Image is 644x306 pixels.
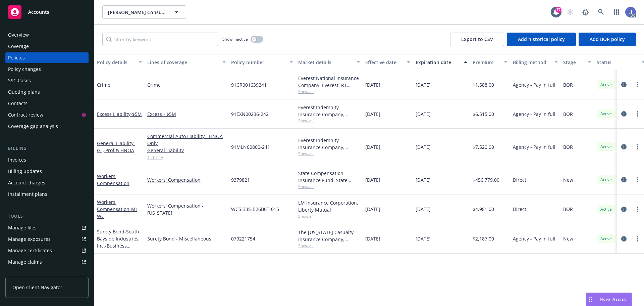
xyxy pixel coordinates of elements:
span: BOR [563,143,573,150]
a: Accounts [5,3,89,21]
span: [DATE] [416,206,431,213]
span: Active [599,236,613,242]
a: Overview [5,30,89,40]
div: Tools [5,213,89,220]
a: Contract review [5,110,89,120]
span: 9379821 [231,176,250,183]
button: Premium [470,54,510,70]
div: Manage certificates [8,245,52,256]
span: Active [599,82,613,88]
div: Manage exposures [8,234,51,245]
span: [DATE] [365,81,380,88]
div: Expiration date [416,59,460,66]
span: $2,187.00 [473,235,494,242]
button: Add historical policy [507,33,576,46]
span: $7,520.00 [473,143,494,150]
a: Installment plans [5,189,89,200]
span: WC5-33S-B26B0T-015 [231,206,279,213]
span: [DATE] [365,111,380,118]
div: Billing [5,145,89,152]
div: Everest Indemnity Insurance Company, Everest, RT Specialty Insurance Services, LLC (RSG Specialty... [298,137,360,151]
a: circleInformation [620,81,628,89]
button: [PERSON_NAME] Consulting Corp [102,5,186,19]
div: The [US_STATE] Casualty Insurance Company, Liberty Mutual [298,229,360,243]
span: BOR [563,206,573,213]
button: Lines of coverage [145,54,228,70]
a: Excess - $5M [147,111,226,118]
span: Agency - Pay in full [513,235,555,242]
div: Quoting plans [8,87,40,97]
a: Switch app [610,5,623,19]
span: Active [599,177,613,183]
div: Effective date [365,59,403,66]
div: Coverage gap analysis [8,121,58,132]
span: Manage exposures [5,234,89,245]
a: Manage certificates [5,245,89,256]
span: BOR [563,81,573,88]
div: Manage claims [8,257,42,267]
span: Show all [298,118,360,124]
span: Export to CSV [461,36,493,42]
span: Active [599,206,613,212]
span: [PERSON_NAME] Consulting Corp [108,9,166,16]
span: [DATE] [365,143,380,150]
a: Policies [5,52,89,63]
a: Manage BORs [5,268,89,279]
a: Quoting plans [5,87,89,97]
div: Drag to move [586,293,594,306]
div: Everest National Insurance Company, Everest, RT Specialty Insurance Services, LLC (RSG Specialty,... [298,75,360,89]
div: Invoices [8,155,26,165]
button: Billing method [510,54,560,70]
a: General Liability [97,140,135,154]
span: 91EXN00236-242 [231,111,269,118]
a: Start snowing [563,5,577,19]
a: SSC Cases [5,75,89,86]
a: more [633,143,641,151]
input: Filter by keyword... [102,33,218,46]
a: more [633,81,641,89]
a: General Liability [147,147,226,154]
span: Show all [298,151,360,157]
div: Policy changes [8,64,41,75]
div: Manage BORs [8,268,40,279]
a: Workers' Compensation [147,176,226,183]
button: Policy details [94,54,145,70]
div: Coverage [8,41,29,52]
div: Stage [563,59,584,66]
span: Open Client Navigator [12,284,62,291]
div: Market details [298,59,353,66]
a: Surety Bond - Miscellaneous [147,235,226,242]
div: LM Insurance Corporation, Liberty Mutual [298,199,360,213]
a: more [633,110,641,118]
div: Premium [473,59,500,66]
div: Status [597,59,638,66]
a: circleInformation [620,143,628,151]
div: Contacts [8,98,28,109]
button: Policy number [228,54,296,70]
a: Manage claims [5,257,89,267]
span: Agency - Pay in full [513,111,555,118]
span: [DATE] [416,176,431,183]
a: Crime [97,82,110,88]
span: [DATE] [365,176,380,183]
button: Expiration date [413,54,470,70]
a: circleInformation [620,205,628,213]
span: 91MLN00800-241 [231,143,270,150]
span: Show all [298,243,360,249]
span: - $5M [130,111,142,117]
span: New [563,176,573,183]
div: Policy details [97,59,135,66]
a: Billing updates [5,166,89,177]
a: circleInformation [620,110,628,118]
span: [DATE] [416,143,431,150]
span: Active [599,144,613,150]
div: Policies [8,52,25,63]
span: [DATE] [416,111,431,118]
a: Policy changes [5,64,89,75]
span: Show all [298,213,360,219]
span: Direct [513,176,526,183]
a: Crime [147,81,226,88]
button: Add BOR policy [579,33,636,46]
span: BOR [563,111,573,118]
a: Commercial Auto Liability - HNOA Only [147,133,226,147]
